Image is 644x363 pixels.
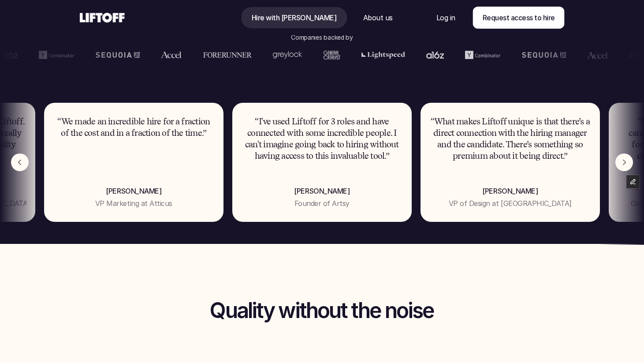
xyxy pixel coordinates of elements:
a: Nav Link [426,7,466,28]
p: “What makes Liftoff unique is that there’s a direct connection with the hiring manager and the ca... [429,116,591,162]
p: About us [363,12,392,23]
a: Nav Link [352,7,403,28]
p: VP Marketing at Atticus [95,198,172,209]
p: Hire with [PERSON_NAME] [251,12,336,23]
p: “I've used Liftoff for 3 roles and have connected with some incredible people. I can't imagine go... [241,116,403,162]
p: VP of Design at [GEOGRAPHIC_DATA] [449,198,572,209]
p: [PERSON_NAME] [429,186,591,196]
a: Nav Link [241,7,347,28]
p: “We made an incredible hire for a fraction of the cost and in a fraction of the time.” [53,116,215,139]
img: Back Arrow [11,153,29,171]
h2: Quality without the noise [58,299,587,322]
p: Request access to hire [482,12,555,23]
p: Companies backed by [291,33,353,42]
p: [PERSON_NAME] [53,186,215,196]
p: Log in [436,12,455,23]
a: Request access to hire [473,7,564,29]
p: Founder of Artsy [294,198,350,209]
p: [PERSON_NAME] [241,186,403,196]
button: Previous [11,153,29,171]
button: Next [615,153,633,171]
img: Next Arrow [615,153,633,171]
button: Edit Framer Content [626,175,640,188]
